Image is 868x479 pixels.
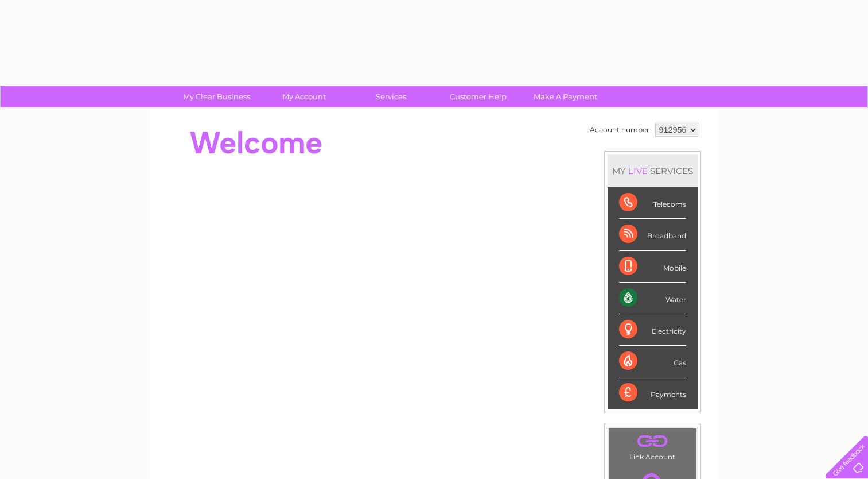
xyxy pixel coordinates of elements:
div: Gas [619,346,686,377]
div: LIVE [626,165,650,176]
a: Make A Payment [518,86,613,107]
td: Account number [587,120,652,140]
div: Mobile [619,251,686,283]
a: . [612,431,694,451]
a: My Clear Business [169,86,264,107]
div: Payments [619,377,686,408]
div: Water [619,283,686,314]
div: MY SERVICES [608,154,698,187]
div: Electricity [619,314,686,346]
a: My Account [256,86,351,107]
a: Customer Help [431,86,526,107]
a: Services [344,86,438,107]
div: Broadband [619,219,686,250]
td: Link Account [608,428,697,464]
div: Telecoms [619,187,686,219]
